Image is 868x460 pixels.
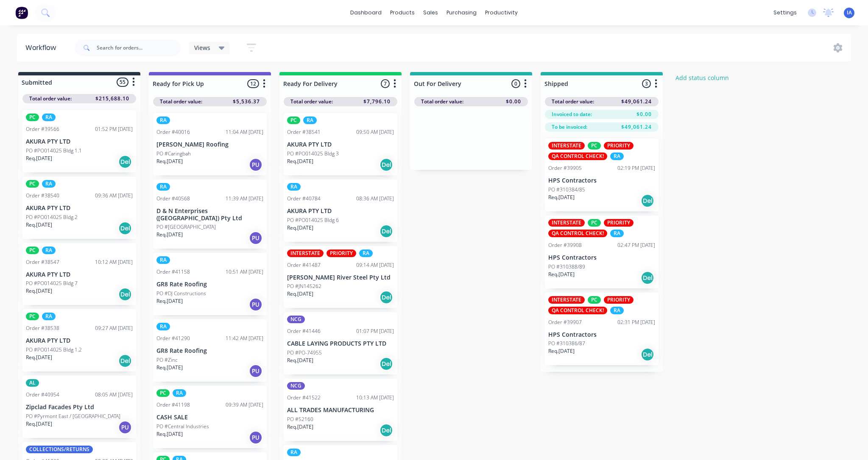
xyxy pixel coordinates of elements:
div: Order #40016 [156,128,190,136]
div: 11:42 AM [DATE] [226,335,263,342]
span: Total order value: [552,98,594,105]
p: PO #Central Industries [156,423,209,430]
div: PC [26,180,39,188]
p: PO #PO014025 Bldg 1.1 [26,147,82,155]
div: RA [42,313,56,320]
span: $5,536.37 [233,98,260,105]
p: PO #PO014025 Bldg 2 [26,213,78,221]
div: INTERSTATEPCPRIORITYQA CONTROL CHECK!RAOrder #3990502:19 PM [DATE]HPS ContractorsPO #310384/85Req... [545,139,659,211]
div: 01:52 PM [DATE] [95,125,133,133]
div: Order #39566 [26,125,59,133]
div: PCRAOrder #4119809:39 AM [DATE]CASH SALEPO #Central IndustriesReq.[DATE]PU [153,386,267,448]
div: PU [249,158,262,172]
div: 02:31 PM [DATE] [617,319,655,326]
div: purchasing [442,6,481,19]
div: PU [249,231,262,245]
div: INTERSTATEPRIORITYRAOrder #4148709:14 AM [DATE][PERSON_NAME] River Steel Pty LtdPO #JN145262Req.[... [284,246,397,308]
div: INTERSTATE [548,142,585,150]
div: sales [419,6,442,19]
p: CABLE LAYING PRODUCTS PTY LTD [287,340,394,347]
div: 09:50 AM [DATE] [356,128,394,136]
div: Order #39905 [548,164,582,172]
div: PC [26,114,39,121]
div: Order #39907 [548,319,582,326]
div: Order #40568 [156,195,190,202]
div: 10:13 AM [DATE] [356,394,394,402]
span: $0.00 [506,98,521,105]
div: QA CONTROL CHECK! [548,152,607,160]
div: 09:14 AM [DATE] [356,261,394,269]
span: $49,061.24 [621,98,652,105]
p: PO #DJ Constructions [156,290,206,297]
div: RA [287,183,301,191]
span: Invoiced to date: [552,111,592,118]
p: PO #310384/85 [548,186,585,194]
div: Order #41487 [287,261,321,269]
div: Del [380,424,393,437]
div: PCRAOrder #3854109:50 AM [DATE]AKURA PTY LTDPO #PO014025 Bldg 3Req.[DATE]Del [284,113,397,175]
a: dashboard [346,6,386,19]
div: PRIORITY [604,296,634,304]
p: PO #JN145262 [287,283,321,290]
p: Req. [DATE] [548,271,575,278]
p: D & N Enterprises ([GEOGRAPHIC_DATA]) Pty Ltd [156,208,263,222]
div: settings [769,6,801,19]
p: Req. [DATE] [156,430,183,438]
p: ALL TRADES MANUFACTURING [287,407,394,414]
p: PO #310386/87 [548,340,585,347]
p: AKURA PTY LTD [26,271,133,278]
div: RAOrder #4078408:36 AM [DATE]AKURA PTY LTDPO #PO014025 Bldg 6Req.[DATE]Del [284,180,397,242]
div: 09:27 AM [DATE] [95,324,133,332]
p: AKURA PTY LTD [287,141,394,148]
p: PO #[GEOGRAPHIC_DATA] [156,223,216,231]
p: Req. [DATE] [26,287,52,295]
div: RA [42,180,56,188]
p: PO #52160 [287,416,313,423]
div: INTERSTATE [548,296,585,304]
p: PO #Zinc [156,356,178,364]
button: Add status column [671,72,734,83]
div: RA [42,247,56,254]
div: 08:36 AM [DATE] [356,195,394,202]
p: HPS Contractors [548,177,655,184]
span: $49,061.24 [621,123,652,131]
div: 02:19 PM [DATE] [617,164,655,172]
p: Req. [DATE] [26,155,52,162]
div: Order #38547 [26,258,59,266]
p: PO #Caringbah [156,150,191,158]
div: Del [380,357,393,371]
div: Order #41290 [156,335,190,342]
div: PCRAOrder #3956601:52 PM [DATE]AKURA PTY LTDPO #PO014025 Bldg 1.1Req.[DATE]Del [22,110,136,172]
p: AKURA PTY LTD [26,138,133,145]
div: Del [380,291,393,304]
div: PRIORITY [327,249,356,257]
div: Del [380,158,393,172]
div: RA [287,449,301,456]
span: Total order value: [290,98,333,105]
div: COLLECTIONS/RETURNS [26,446,93,453]
div: PCRAOrder #3853809:27 AM [DATE]AKURA PTY LTDPO #PO014025 Bldg 1.2Req.[DATE]Del [22,309,136,371]
div: Order #41158 [156,268,190,276]
p: CASH SALE [156,414,263,421]
p: AKURA PTY LTD [287,208,394,215]
div: Order #40954 [26,391,59,399]
p: Req. [DATE] [548,347,575,355]
div: PCRAOrder #3854710:12 AM [DATE]AKURA PTY LTDPO #PO014025 Bldg 7Req.[DATE]Del [22,243,136,305]
input: Search for orders... [97,39,181,56]
div: PU [249,298,262,311]
p: PO #310388/89 [548,263,585,271]
div: Del [118,222,132,235]
div: RAOrder #4129011:42 AM [DATE]GR8 Rate RoofingPO #ZincReq.[DATE]PU [153,319,267,382]
div: PCRAOrder #3854009:36 AM [DATE]AKURA PTY LTDPO #PO014025 Bldg 2Req.[DATE]Del [22,177,136,239]
p: Req. [DATE] [156,231,183,238]
p: Req. [DATE] [26,420,52,428]
p: PO #Pyrmont East / [GEOGRAPHIC_DATA] [26,413,120,420]
p: Req. [DATE] [156,364,183,371]
div: PC [156,389,170,397]
div: RA [303,116,317,124]
div: Order #38541 [287,128,321,136]
div: RA [156,183,170,191]
div: RA [610,230,624,237]
div: Del [641,194,654,208]
span: Total order value: [29,95,72,103]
